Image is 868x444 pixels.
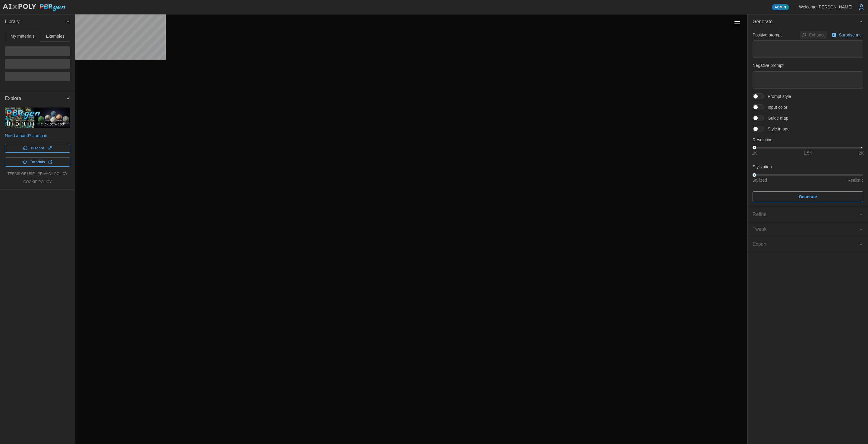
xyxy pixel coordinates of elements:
span: Admin [775,5,786,10]
p: Resolution [753,137,863,143]
button: Tweak [748,222,868,237]
p: Negative prompt [753,62,863,68]
span: Library [5,14,66,29]
span: Discord [31,144,44,152]
span: Generate [799,192,817,202]
p: Positive prompt [753,32,782,38]
img: PBRgen explained in 5 minutes [5,108,70,128]
span: Tweak [753,222,859,237]
span: Prompt style [764,93,791,99]
span: Tutorials [30,158,45,166]
button: Generate [748,14,868,29]
span: My materials [11,34,34,38]
img: AIxPoly PBRgen [2,4,66,12]
span: Examples [46,34,64,38]
span: Explore [5,91,66,106]
p: Enhance [809,32,827,38]
span: Generate [753,14,859,29]
a: Discord [5,144,70,153]
p: Surprise me [839,32,863,38]
div: Refine [753,211,859,218]
button: Enhance [800,31,827,39]
a: Tutorials [5,158,70,167]
a: terms of use [8,171,35,177]
span: Style image [764,126,790,132]
button: Toggle viewport controls [733,19,741,27]
button: Generate [753,191,863,202]
p: Need a hand? Jump in: [5,133,70,139]
a: cookie policy [23,180,52,185]
span: Input color [764,104,787,110]
p: Stylization [753,164,863,170]
div: Generate [748,29,868,207]
button: Surprise me [830,31,863,39]
p: Welcome, [PERSON_NAME] [799,4,852,10]
button: Refine [748,207,868,222]
a: privacy policy [38,171,68,177]
span: Export [753,237,859,252]
span: Guide map [764,115,788,121]
button: Export [748,237,868,252]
